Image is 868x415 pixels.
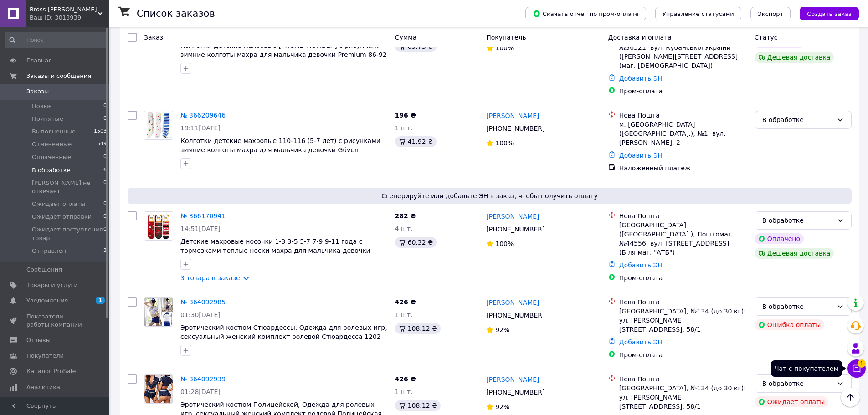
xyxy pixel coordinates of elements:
[495,403,509,410] span: 92%
[858,359,866,368] span: 1
[486,34,526,41] span: Покупатель
[395,400,441,411] div: 108.12 ₴
[395,237,437,248] div: 60.32 ₴
[486,375,539,384] a: [PERSON_NAME]
[619,350,747,359] div: Пром-оплата
[26,383,60,391] span: Аналитика
[26,281,78,289] span: Товары и услуги
[26,56,52,65] span: Главная
[791,10,859,17] a: Создать заказ
[180,212,226,220] a: № 366170941
[32,225,103,242] span: Ожидает поступления товар
[32,128,76,136] span: Выполненные
[525,7,646,20] button: Скачать отчет по пром-оплате
[486,125,544,132] span: [PHONE_NUMBER]
[619,374,747,384] div: Нова Пошта
[26,72,91,80] span: Заказы и сообщения
[32,213,92,221] span: Ожидает отправки
[32,179,103,195] span: [PERSON_NAME] не отвечает
[486,225,544,233] span: [PHONE_NUMBER]
[486,389,544,396] span: [PHONE_NUMBER]
[144,111,173,140] a: Фото товару
[395,298,416,306] span: 426 ₴
[96,297,105,304] span: 1
[32,115,63,123] span: Принятые
[486,212,539,221] a: [PERSON_NAME]
[619,307,747,334] div: [GEOGRAPHIC_DATA], №134 (до 30 кг): ул. [PERSON_NAME][STREET_ADDRESS]. 58/1
[750,7,791,20] button: Экспорт
[395,112,416,119] span: 196 ₴
[841,388,860,407] button: Наверх
[619,111,747,120] div: Нова Пошта
[180,124,221,132] span: 19:11[DATE]
[180,311,221,318] span: 01:30[DATE]
[103,225,107,242] span: 0
[619,87,747,96] div: Пром-оплата
[26,336,51,344] span: Отзывы
[762,215,833,225] div: В обработке
[103,179,107,195] span: 0
[144,211,173,241] a: Фото товару
[807,10,852,17] span: Создать заказ
[619,384,747,411] div: [GEOGRAPHIC_DATA], №134 (до 30 кг): ул. [PERSON_NAME][STREET_ADDRESS]. 58/1
[755,34,778,41] span: Статус
[103,213,107,221] span: 0
[495,139,514,147] span: 100%
[180,298,226,306] a: № 364092985
[619,273,747,282] div: Пром-оплата
[619,211,747,220] div: Нова Пошта
[144,34,163,41] span: Заказ
[144,212,173,240] img: Фото товару
[180,324,387,340] a: Эротический костюм Стюардессы, Одежда для ролевых игр, сексуальный женский комплект ролевой Стюар...
[758,10,783,17] span: Экспорт
[771,360,842,377] div: Чат с покупателем
[395,323,441,334] div: 108.12 ₴
[495,326,509,333] span: 92%
[103,115,107,123] span: 0
[486,312,544,319] span: [PHONE_NUMBER]
[103,102,107,110] span: 0
[144,374,173,404] a: Фото товару
[180,137,380,154] a: Колготки детские махровые 110-116 (5-7 лет) с рисунками зимние колготы махра для мальчика девочки...
[180,238,370,263] span: Детские махровые носочки 1-3 3-5 5-7 7-9 9-11 года с тормозками теплые носки махра для мальчика д...
[26,87,49,96] span: Заказы
[619,164,747,173] div: Наложенный платеж
[395,212,416,220] span: 282 ₴
[103,166,107,174] span: 6
[26,352,64,360] span: Покупатели
[180,225,221,232] span: 14:51[DATE]
[144,298,173,326] img: Фото товару
[486,298,539,307] a: [PERSON_NAME]
[619,220,747,257] div: [GEOGRAPHIC_DATA] ([GEOGRAPHIC_DATA].), Поштомат №44556: вул. [STREET_ADDRESS] (Біля маг. "АТБ")
[32,102,52,110] span: Новые
[97,140,107,149] span: 549
[533,10,639,18] span: Скачать отчет по пром-оплате
[32,166,71,174] span: В обработке
[137,8,215,19] h1: Список заказов
[395,311,413,318] span: 1 шт.
[180,42,387,67] a: Колготки детские махровые [PHONE_NUMBER] с рисунками зимние колготы махра для мальчика девочки Pr...
[486,111,539,120] a: [PERSON_NAME]
[30,5,98,14] span: Bross Nikolaev
[180,274,240,282] a: 3 товара в заказе
[395,124,413,132] span: 1 шт.
[395,34,417,41] span: Сумма
[395,375,416,383] span: 426 ₴
[32,247,66,255] span: Отправлен
[619,261,663,269] a: Добавить ЭН
[619,297,747,307] div: Нова Пошта
[103,247,107,255] span: 3
[131,191,848,200] span: Сгенерируйте или добавьте ЭН в заказ, чтобы получить оплату
[847,359,866,378] button: Чат с покупателем1
[32,153,71,161] span: Оплаченные
[619,25,747,70] div: [GEOGRAPHIC_DATA] ([GEOGRAPHIC_DATA].), Поштомат №36521: вул. Кубанської України ([PERSON_NAME][S...
[755,396,829,407] div: Ожидает оплаты
[762,115,833,125] div: В обработке
[94,128,107,136] span: 1503
[800,7,859,20] button: Создать заказ
[619,120,747,147] div: м. [GEOGRAPHIC_DATA] ([GEOGRAPHIC_DATA].), №1: вул. [PERSON_NAME], 2
[180,112,226,119] a: № 366209646
[495,240,514,247] span: 100%
[762,302,833,312] div: В обработке
[103,200,107,208] span: 0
